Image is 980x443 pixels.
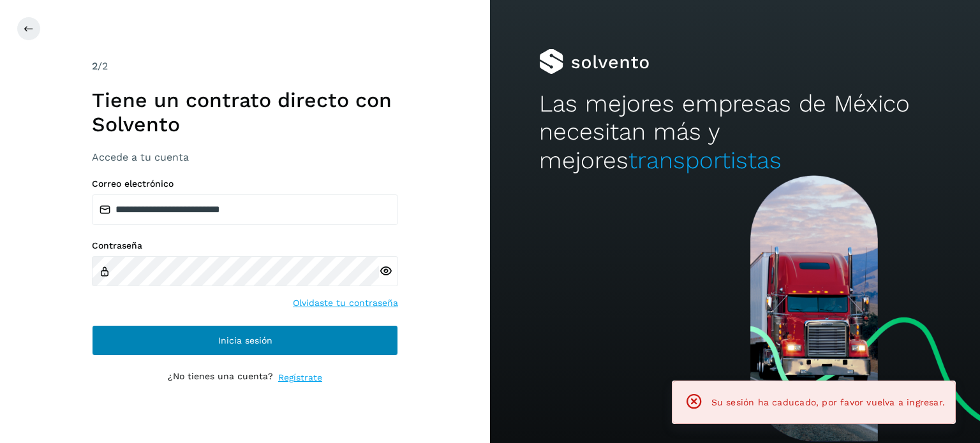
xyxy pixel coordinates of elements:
button: Inicia sesión [92,325,398,356]
h2: Las mejores empresas de México necesitan más y mejores [539,90,931,175]
h1: Tiene un contrato directo con Solvento [92,88,398,137]
div: /2 [92,59,398,74]
label: Contraseña [92,240,398,251]
span: Su sesión ha caducado, por favor vuelva a ingresar. [711,397,945,407]
span: transportistas [628,147,782,174]
h3: Accede a tu cuenta [92,151,398,163]
a: Olvidaste tu contraseña [293,296,398,310]
label: Correo electrónico [92,178,398,189]
p: ¿No tienes una cuenta? [168,371,273,384]
a: Regístrate [278,371,322,384]
span: Inicia sesión [218,336,272,345]
span: 2 [92,60,98,72]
